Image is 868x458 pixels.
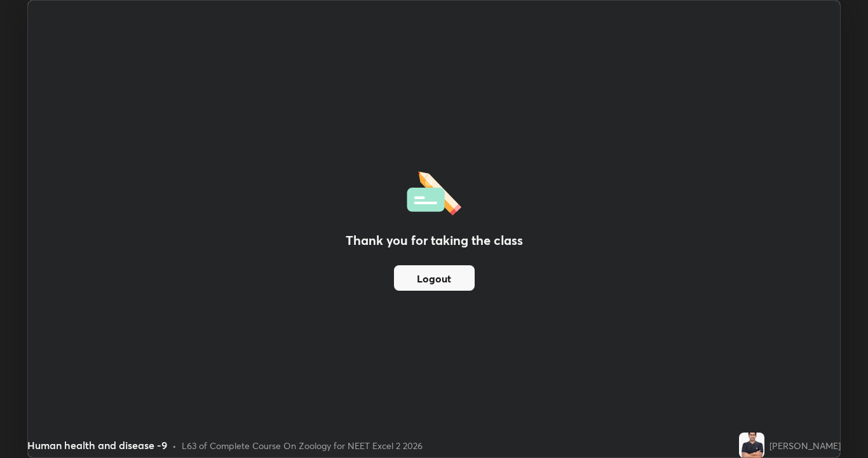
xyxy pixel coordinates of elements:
[27,438,167,453] div: Human health and disease -9
[182,439,423,452] div: L63 of Complete Course On Zoology for NEET Excel 2 2026
[394,265,475,291] button: Logout
[739,433,764,458] img: 2fec1a48125546c298987ccd91524ada.jpg
[172,439,177,452] div: •
[770,439,841,452] div: [PERSON_NAME]
[346,231,523,250] h2: Thank you for taking the class
[407,167,461,216] img: offlineFeedback.1438e8b3.svg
